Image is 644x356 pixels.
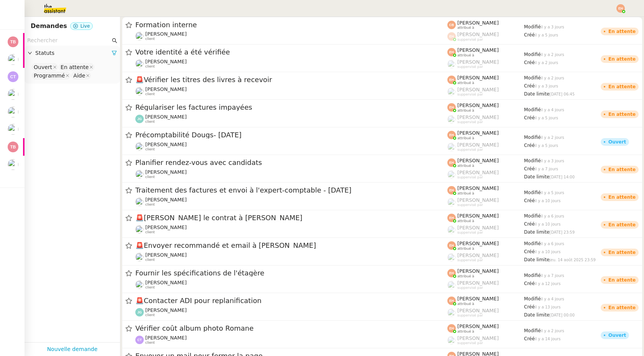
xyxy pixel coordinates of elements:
[457,175,483,180] span: suppervisé par
[549,92,575,96] span: [DATE] 06:45
[47,345,98,354] a: Nouvelle demande
[447,48,456,56] img: svg
[447,47,524,57] app-user-label: attribué à
[457,203,483,207] span: suppervisé par
[145,64,155,69] span: client
[135,280,144,289] img: users%2FtFhOaBya8rNVU5KG7br7ns1BCvi2%2Favatar%2Faa8c47da-ee6c-4101-9e7d-730f2e64f978
[8,89,18,100] img: users%2F8F3ae0CdRNRxLT9M8DTLuFZT1wq1%2Favatar%2F8d3ba6ea-8103-41c2-84d4-2a4cca0cf040
[135,86,447,96] app-user-detailed-label: client
[447,103,456,112] img: svg
[524,75,541,81] span: Modifié
[447,59,524,69] app-user-label: suppervisé par
[447,60,456,68] img: users%2FyQfMwtYgTqhRP2YHWHmG2s2LYaD3%2Favatar%2Fprofile-pic.png
[608,140,626,144] div: Ouvert
[32,63,58,71] nz-select-item: Ouvert
[135,31,447,41] app-user-detailed-label: client
[8,124,18,135] img: users%2FxcSDjHYvjkh7Ays4vB9rOShue3j1%2Favatar%2Fc5852ac1-ab6d-4275-813a-2130981b2f82
[541,214,564,218] span: il y a 6 jours
[145,230,155,234] span: client
[135,307,447,317] app-user-detailed-label: client
[541,242,564,246] span: il y a 6 jours
[524,328,541,333] span: Modifié
[457,31,499,37] span: [PERSON_NAME]
[135,114,447,124] app-user-detailed-label: client
[145,258,155,262] span: client
[135,32,144,40] img: users%2FyQfMwtYgTqhRP2YHWHmG2s2LYaD3%2Favatar%2Fprofile-pic.png
[135,87,144,96] img: users%2FtFhOaBya8rNVU5KG7br7ns1BCvi2%2Favatar%2Faa8c47da-ee6c-4101-9e7d-730f2e64f978
[145,313,155,317] span: client
[447,87,524,97] app-user-label: suppervisé par
[145,147,155,152] span: client
[457,109,474,113] span: attribué à
[447,268,524,278] app-user-label: attribué à
[524,198,535,203] span: Créé
[457,323,499,329] span: [PERSON_NAME]
[135,335,447,345] app-user-detailed-label: client
[135,132,447,138] span: Précomptabilité Dougs- [DATE]
[457,302,474,306] span: attribué à
[447,32,456,41] img: svg
[8,107,18,117] img: users%2FABbKNE6cqURruDjcsiPjnOKQJp72%2Favatar%2F553dd27b-fe40-476d-bebb-74bc1599d59c
[447,225,524,235] app-user-label: suppervisé par
[447,336,456,344] img: users%2FyQfMwtYgTqhRP2YHWHmG2s2LYaD3%2Favatar%2Fprofile-pic.png
[447,76,456,84] img: svg
[457,65,483,69] span: suppervisé par
[8,36,18,47] img: svg
[524,32,535,38] span: Créé
[541,25,564,29] span: il y a 3 jours
[524,115,535,120] span: Créé
[8,71,18,82] img: svg
[608,112,636,117] div: En attente
[447,20,524,30] app-user-label: attribué à
[457,136,474,140] span: attribué à
[524,24,541,30] span: Modifié
[524,221,535,227] span: Créé
[25,46,120,61] div: Statuts
[457,274,474,279] span: attribué à
[447,102,524,112] app-user-label: attribué à
[447,75,524,85] app-user-label: attribué à
[535,337,561,341] span: il y a 14 jours
[524,166,535,171] span: Créé
[135,159,447,166] span: Planifier rendez-vous avec candidats
[524,158,541,163] span: Modifié
[457,258,483,262] span: suppervisé par
[524,83,535,89] span: Créé
[457,219,474,223] span: attribué à
[541,274,564,278] span: il y a 7 jours
[135,308,144,316] img: svg
[608,195,636,199] div: En attente
[524,336,535,341] span: Créé
[447,323,524,333] app-user-label: attribué à
[457,26,474,30] span: attribué à
[447,115,456,124] img: users%2FyQfMwtYgTqhRP2YHWHmG2s2LYaD3%2Favatar%2Fprofile-pic.png
[457,335,499,341] span: [PERSON_NAME]
[145,59,187,64] span: [PERSON_NAME]
[608,57,636,61] div: En attente
[447,253,456,262] img: users%2FyQfMwtYgTqhRP2YHWHmG2s2LYaD3%2Favatar%2Fprofile-pic.png
[457,170,499,175] span: [PERSON_NAME]
[447,269,456,277] img: svg
[541,329,564,333] span: il y a 2 jours
[541,297,564,301] span: il y a 4 jours
[447,130,524,140] app-user-label: attribué à
[135,59,447,69] app-user-detailed-label: client
[145,280,187,285] span: [PERSON_NAME]
[535,222,561,226] span: il y a 10 jours
[135,253,144,261] img: users%2F0v3yA2ZOZBYwPN7V38GNVTYjOQj1%2Favatar%2Fa58eb41e-cbb7-4128-9131-87038ae72dcb
[457,142,499,148] span: [PERSON_NAME]
[31,21,67,31] nz-page-header-title: Demandes
[535,84,558,88] span: il y a 3 jours
[608,305,636,310] div: En attente
[524,241,541,246] span: Modifié
[524,174,549,180] span: Date limite
[135,214,447,221] span: [PERSON_NAME] le contrat à [PERSON_NAME]
[27,36,110,45] input: Rechercher
[608,250,636,255] div: En attente
[447,143,456,151] img: users%2FyQfMwtYgTqhRP2YHWHmG2s2LYaD3%2Favatar%2Fprofile-pic.png
[135,336,144,344] img: svg
[34,64,52,71] div: Ouvert
[135,49,447,56] span: Votre identité a été vérifiée
[457,280,499,286] span: [PERSON_NAME]
[535,250,561,254] span: il y a 10 jours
